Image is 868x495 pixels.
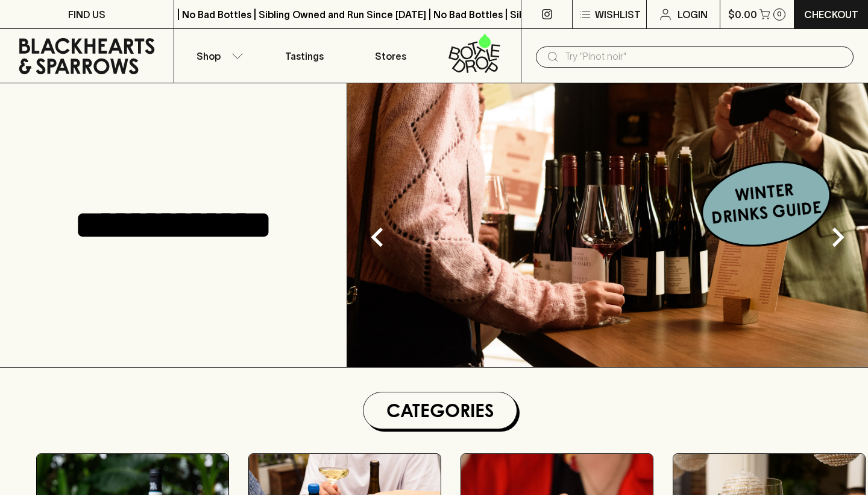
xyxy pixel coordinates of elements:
[368,397,512,424] h1: Categories
[375,49,406,63] p: Stores
[678,7,708,22] p: Login
[261,29,348,83] a: Tastings
[347,83,868,367] img: optimise
[285,49,324,63] p: Tastings
[353,213,401,261] button: Previous
[728,7,757,22] p: $0.00
[197,49,221,63] p: Shop
[595,7,641,22] p: Wishlist
[777,11,782,18] p: 0
[565,47,844,66] input: Try "Pinot noir"
[68,7,105,22] p: FIND US
[814,213,862,261] button: Next
[804,7,858,22] p: Checkout
[174,29,261,83] button: Shop
[348,29,435,83] a: Stores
